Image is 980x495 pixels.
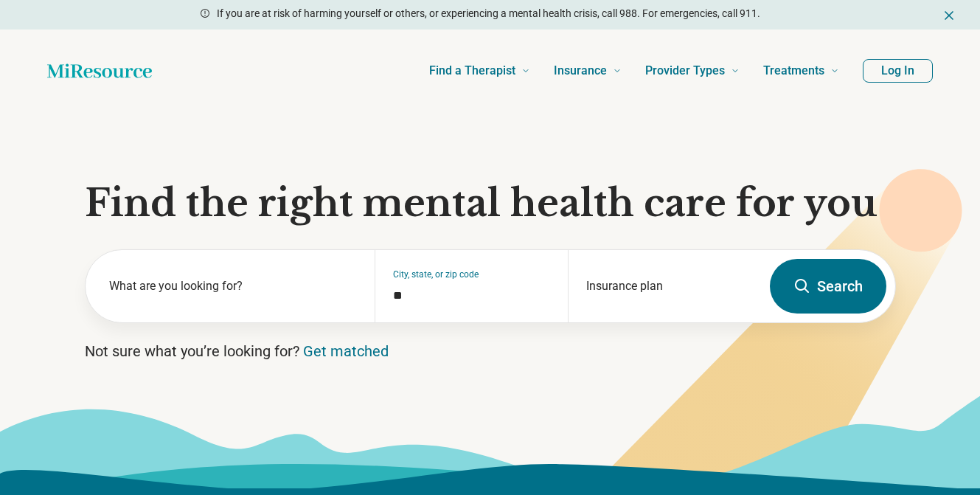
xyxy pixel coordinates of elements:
button: Dismiss [942,6,956,24]
h1: Find the right mental health care for you [85,181,896,226]
span: Provider Types [645,60,725,81]
span: Find a Therapist [429,60,515,81]
a: Treatments [763,41,839,100]
p: If you are at risk of harming yourself or others, or experiencing a mental health crisis, call 98... [217,6,760,21]
span: Insurance [554,60,607,81]
p: Not sure what you’re looking for? [85,341,896,361]
label: What are you looking for? [109,277,358,295]
a: Get matched [303,342,389,360]
span: Treatments [763,60,824,81]
a: Home page [47,56,152,86]
button: Log In [863,59,933,83]
a: Provider Types [645,41,740,100]
a: Find a Therapist [429,41,530,100]
a: Insurance [554,41,622,100]
button: Search [770,259,886,314]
